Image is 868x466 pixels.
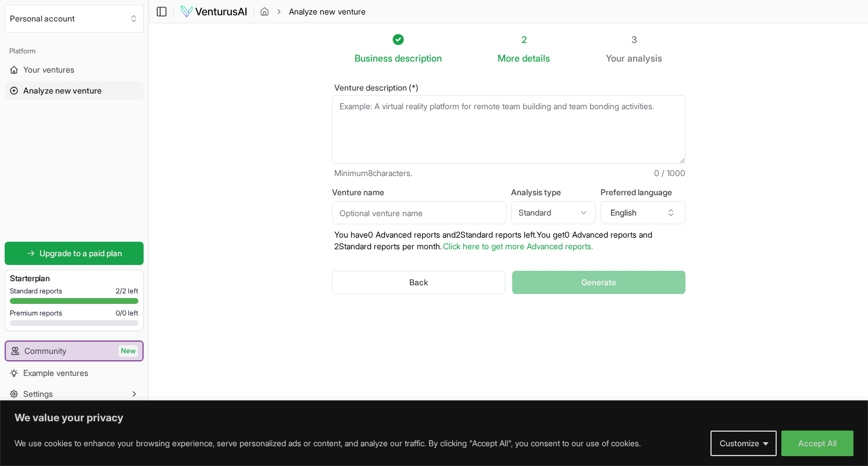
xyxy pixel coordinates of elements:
label: Venture name [332,188,506,196]
p: We value your privacy [15,411,853,425]
a: Your ventures [5,60,144,79]
span: Settings [23,388,53,400]
span: description [395,52,442,64]
span: Standard reports [10,286,62,296]
label: Preferred language [601,188,685,196]
button: Back [332,271,506,294]
div: Platform [5,42,144,60]
button: English [601,201,685,224]
span: Your ventures [23,64,74,76]
span: 2 / 2 left [116,286,138,296]
img: logo [180,5,248,19]
a: Analyze new venture [5,81,144,100]
div: 2 [498,33,550,46]
p: We use cookies to enhance your browsing experience, serve personalized ads or content, and analyz... [15,436,641,450]
a: CommunityNew [6,342,142,360]
span: 0 / 1000 [654,167,685,179]
span: analysis [627,52,662,64]
h3: Starter plan [10,273,138,284]
label: Venture description (*) [332,84,685,92]
span: Analyze new venture [289,6,366,17]
nav: breadcrumb [260,6,366,17]
span: 0 / 0 left [116,309,138,318]
span: Premium reports [10,309,62,318]
span: More [498,51,520,65]
button: Customize [710,431,777,456]
span: Your [606,51,625,65]
p: You have 0 Advanced reports and 2 Standard reports left. Y ou get 0 Advanced reports and 2 Standa... [332,229,685,252]
button: Accept All [781,431,853,456]
span: details [522,52,550,64]
span: Example ventures [23,367,88,379]
a: Upgrade to a paid plan [5,242,144,265]
span: Minimum 8 characters. [334,167,412,179]
span: Community [24,345,66,357]
span: Analyze new venture [23,85,102,96]
span: New [119,345,138,357]
button: Select an organization [5,5,144,33]
a: Click here to get more Advanced reports. [443,241,593,251]
div: 3 [606,33,662,46]
a: Example ventures [5,364,144,382]
button: Settings [5,385,144,403]
span: Upgrade to a paid plan [40,248,122,259]
label: Analysis type [511,188,596,196]
input: Optional venture name [332,201,506,224]
span: Business [355,51,392,65]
